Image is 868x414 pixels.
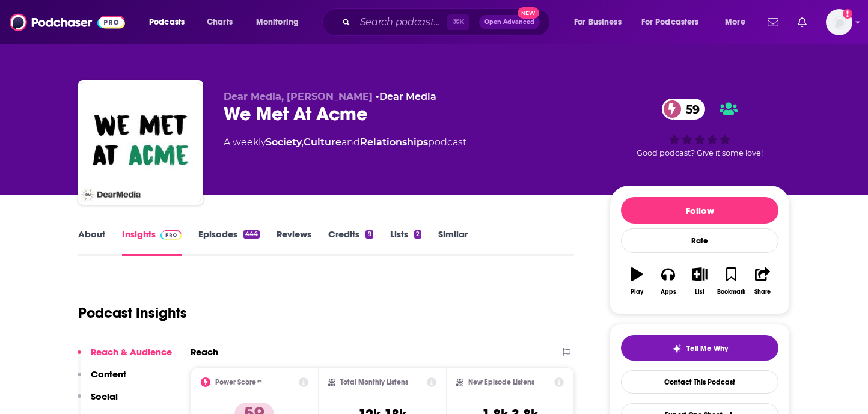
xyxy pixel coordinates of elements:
span: Charts [207,14,233,31]
a: 59 [662,99,706,120]
button: open menu [717,13,760,32]
button: Open AdvancedNew [479,15,540,29]
p: Social [91,391,118,402]
span: Tell Me Why [686,344,728,353]
span: Dear Media, [PERSON_NAME] [224,91,373,102]
button: Show profile menu [826,9,852,35]
img: Podchaser Pro [160,230,182,240]
div: 2 [414,230,421,239]
a: Dear Media [379,91,436,102]
button: Bookmark [715,260,747,303]
button: tell me why sparkleTell Me Why [621,335,778,361]
p: Content [91,368,126,380]
div: List [695,288,704,296]
button: Apps [652,260,683,303]
span: More [725,14,745,31]
div: 444 [243,230,260,239]
div: A weekly podcast [224,135,466,150]
div: Bookmark [717,288,745,296]
h1: Podcast Insights [78,304,187,322]
p: Reach & Audience [91,346,172,358]
a: Culture [304,136,341,148]
button: open menu [141,13,200,32]
div: 59Good podcast? Give it some love! [610,91,790,165]
a: Credits9 [328,228,373,256]
a: Lists2 [390,228,421,256]
span: 59 [674,99,706,120]
svg: Add a profile image [843,9,852,19]
span: Open Advanced [484,19,534,25]
div: Rate [621,228,778,253]
span: ⌘ K [447,14,469,30]
img: User Profile [826,9,852,35]
a: Show notifications dropdown [763,12,783,32]
button: open menu [634,13,717,32]
a: Contact This Podcast [621,370,778,394]
img: tell me why sparkle [672,344,682,353]
h2: Reach [191,346,218,358]
a: Relationships [360,136,428,148]
span: For Podcasters [641,14,699,31]
span: Good podcast? Give it some love! [637,148,763,157]
span: • [376,91,436,102]
img: Podchaser - Follow, Share and Rate Podcasts [10,11,125,34]
input: Search podcasts, credits, & more... [355,13,447,32]
a: About [78,228,105,256]
a: Show notifications dropdown [793,12,811,32]
button: open menu [566,13,637,32]
h2: New Episode Listens [468,378,534,386]
button: open menu [248,13,314,32]
h2: Total Monthly Listens [340,378,408,386]
a: Similar [438,228,468,256]
div: Apps [661,288,676,296]
button: Content [78,368,126,391]
a: InsightsPodchaser Pro [122,228,182,256]
span: Podcasts [149,14,185,31]
span: For Business [574,14,622,31]
span: Monitoring [256,14,299,31]
div: Play [631,288,643,296]
a: Reviews [277,228,311,256]
img: We Met At Acme [81,82,201,202]
button: Reach & Audience [78,346,172,368]
span: Logged in as megcassidy [826,9,852,35]
div: 9 [365,230,373,239]
span: and [341,136,360,148]
div: Share [754,288,771,296]
a: Episodes444 [198,228,260,256]
button: Share [747,260,778,303]
span: New [518,7,539,19]
button: Follow [621,197,778,224]
span: , [302,136,304,148]
button: Social [78,391,118,413]
button: List [684,260,715,303]
a: Society [266,136,302,148]
h2: Power Score™ [215,378,262,386]
div: Search podcasts, credits, & more... [334,8,561,36]
button: Play [621,260,652,303]
a: Charts [199,13,240,32]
